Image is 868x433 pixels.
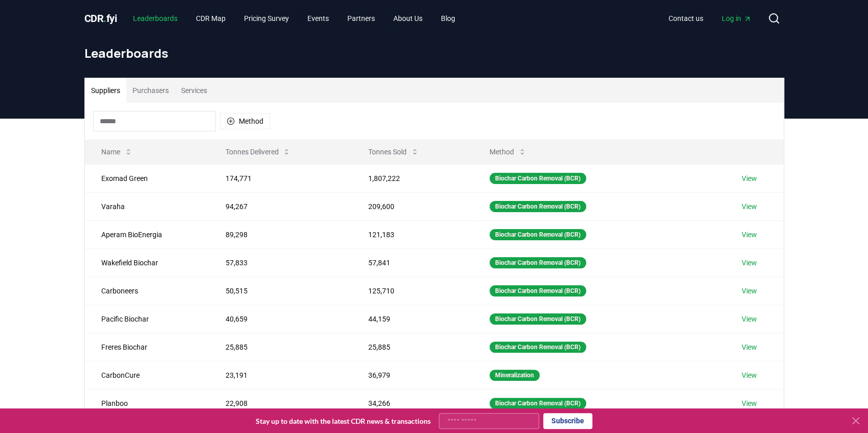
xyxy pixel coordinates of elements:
td: 57,833 [209,248,351,277]
td: 125,710 [352,277,473,305]
a: View [742,286,757,296]
td: Varaha [85,192,209,220]
td: Pacific Biochar [85,305,209,333]
button: Tonnes Delivered [217,142,299,162]
button: Tonnes Sold [360,142,427,162]
a: Partners [339,9,383,28]
td: 22,908 [209,389,351,417]
td: 121,183 [352,220,473,248]
td: 94,267 [209,192,351,220]
td: 174,771 [209,164,351,192]
td: 89,298 [209,220,351,248]
a: View [742,342,757,352]
td: 57,841 [352,248,473,277]
a: View [742,370,757,380]
a: Log in [714,9,760,28]
td: Wakefield Biochar [85,248,209,277]
h1: Leaderboards [84,45,784,61]
a: Events [299,9,337,28]
td: 44,159 [352,305,473,333]
div: Biochar Carbon Removal (BCR) [489,285,586,297]
a: View [742,314,757,324]
td: 25,885 [209,333,351,361]
td: 36,979 [352,361,473,389]
a: View [742,173,757,184]
a: Leaderboards [125,9,186,28]
button: Purchasers [126,78,175,103]
div: Biochar Carbon Removal (BCR) [489,201,586,212]
a: About Us [385,9,431,28]
nav: Main [125,9,463,28]
td: Aperam BioEnergia [85,220,209,248]
span: Log in [722,13,751,24]
td: 23,191 [209,361,351,389]
div: Biochar Carbon Removal (BCR) [489,341,586,353]
a: CDR Map [188,9,234,28]
a: View [742,201,757,212]
button: Method [220,113,270,129]
a: CDR.fyi [84,11,117,26]
td: Carboneers [85,277,209,305]
div: Biochar Carbon Removal (BCR) [489,313,586,325]
td: 40,659 [209,305,351,333]
div: Biochar Carbon Removal (BCR) [489,257,586,268]
div: Biochar Carbon Removal (BCR) [489,173,586,184]
a: View [742,230,757,240]
a: Blog [433,9,463,28]
a: Contact us [660,9,711,28]
button: Method [481,142,535,162]
span: CDR fyi [84,12,117,25]
div: Biochar Carbon Removal (BCR) [489,229,586,240]
td: 209,600 [352,192,473,220]
td: 34,266 [352,389,473,417]
a: Pricing Survey [236,9,297,28]
button: Name [93,142,141,162]
a: View [742,258,757,268]
button: Suppliers [85,78,126,103]
td: 25,885 [352,333,473,361]
td: CarbonCure [85,361,209,389]
td: 1,807,222 [352,164,473,192]
button: Services [175,78,213,103]
div: Mineralization [489,370,540,381]
td: Planboo [85,389,209,417]
td: Freres Biochar [85,333,209,361]
a: View [742,398,757,408]
div: Biochar Carbon Removal (BCR) [489,398,586,409]
td: Exomad Green [85,164,209,192]
span: . [103,12,106,25]
td: 50,515 [209,277,351,305]
nav: Main [660,9,760,28]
